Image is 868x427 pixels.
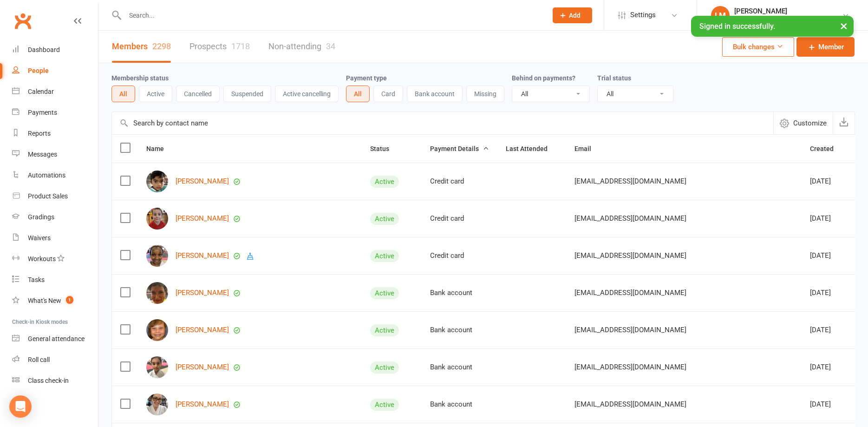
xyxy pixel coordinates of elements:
div: Waivers [28,234,51,242]
a: Non-attending34 [268,31,335,63]
a: [PERSON_NAME] [176,252,229,260]
a: Payments [12,102,98,123]
div: What's New [28,297,61,304]
button: Customize [773,112,833,134]
a: [PERSON_NAME] [176,289,229,297]
div: Workouts [28,255,56,263]
a: Tasks [12,269,98,290]
div: Active [370,324,399,336]
a: Calendar [12,81,98,102]
div: Bank account [430,326,489,334]
a: General attendance kiosk mode [12,328,98,349]
span: [EMAIL_ADDRESS][DOMAIN_NAME] [574,284,686,302]
div: Active [370,287,399,299]
div: [DATE] [810,326,844,334]
button: Status [370,143,399,154]
div: Active [370,361,399,374]
button: Name [146,143,174,154]
button: Payment Details [430,143,489,154]
span: 1 [66,296,73,304]
span: Payment Details [430,145,489,152]
a: Gradings [12,207,98,228]
label: Membership status [111,74,169,82]
div: General attendance [28,335,85,342]
button: Active [139,85,172,102]
div: Active [370,213,399,225]
a: Class kiosk mode [12,370,98,391]
div: 2298 [152,41,171,51]
div: [DATE] [810,289,844,297]
span: [EMAIL_ADDRESS][DOMAIN_NAME] [574,358,686,376]
a: [PERSON_NAME] [176,363,229,371]
div: Active [370,176,399,188]
button: All [346,85,370,102]
div: Active [370,250,399,262]
a: [PERSON_NAME] [176,215,229,223]
button: Card [373,85,403,102]
label: Payment type [346,74,387,82]
button: Email [574,143,601,154]
div: Messages [28,151,57,158]
button: Last Attended [506,143,558,154]
button: Bulk changes [722,37,794,57]
span: Add [569,12,581,19]
button: Created [810,143,844,154]
button: Add [553,7,592,23]
a: Messages [12,144,98,165]
a: People [12,60,98,81]
button: Missing [466,85,504,102]
div: Product Sales [28,192,68,200]
a: Roll call [12,349,98,370]
div: Credit card [430,215,489,223]
span: Signed in successfully. [699,22,775,31]
span: Settings [630,5,656,26]
span: [EMAIL_ADDRESS][DOMAIN_NAME] [574,210,686,227]
span: Last Attended [506,145,558,152]
div: [DATE] [810,215,844,223]
a: Members2298 [112,31,171,63]
span: [EMAIL_ADDRESS][DOMAIN_NAME] [574,395,686,413]
div: Active [370,399,399,411]
a: Workouts [12,249,98,269]
a: Product Sales [12,186,98,207]
span: [EMAIL_ADDRESS][DOMAIN_NAME] [574,321,686,339]
div: Calendar [28,88,54,95]
div: Open Intercom Messenger [9,395,32,418]
div: [DATE] [810,401,844,408]
span: Created [810,145,844,152]
div: Credit card [430,177,489,185]
a: Clubworx [11,9,34,33]
div: People [28,67,49,74]
input: Search by contact name [112,112,773,134]
a: [PERSON_NAME] [176,177,229,185]
div: Tasks [28,276,45,283]
div: 1718 [231,41,250,51]
a: Dashboard [12,39,98,60]
button: All [111,85,135,102]
span: Email [574,145,601,152]
button: Cancelled [176,85,220,102]
span: Member [818,41,844,53]
a: Waivers [12,228,98,249]
div: Bank account [430,401,489,408]
a: [PERSON_NAME] [176,326,229,334]
div: Success Martial Arts - Lismore Karate [734,15,842,24]
a: What's New1 [12,290,98,311]
div: [PERSON_NAME] [734,7,842,15]
span: Status [370,145,399,152]
div: Reports [28,130,51,137]
div: Payments [28,109,57,116]
div: Automations [28,171,65,179]
div: [DATE] [810,177,844,185]
a: Prospects1718 [189,31,250,63]
div: Dashboard [28,46,60,53]
div: [DATE] [810,252,844,260]
input: Search... [122,9,541,22]
span: [EMAIL_ADDRESS][DOMAIN_NAME] [574,172,686,190]
span: [EMAIL_ADDRESS][DOMAIN_NAME] [574,247,686,264]
button: Active cancelling [275,85,339,102]
button: × [835,16,852,36]
a: Reports [12,123,98,144]
a: Automations [12,165,98,186]
button: Bank account [407,85,463,102]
